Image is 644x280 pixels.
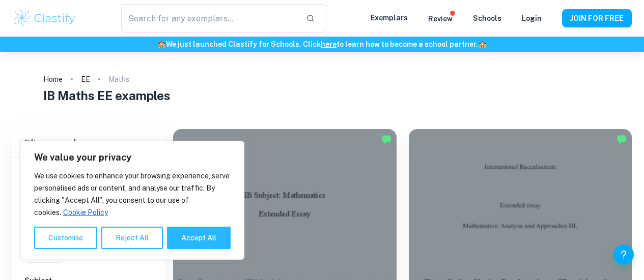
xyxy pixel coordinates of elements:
a: Schools [473,14,501,22]
button: Accept All [167,227,231,249]
img: Marked [617,134,627,144]
a: here [321,40,337,48]
span: 🏫 [157,40,166,48]
div: We value your privacy [20,141,244,260]
p: Maths [108,74,129,85]
button: Customise [34,227,97,249]
h6: Filter exemplars [12,129,165,158]
button: Help and Feedback [613,244,634,265]
img: Clastify logo [12,8,77,28]
button: JOIN FOR FREE [562,9,632,27]
a: Login [522,14,542,22]
a: Home [43,72,63,86]
a: EE [81,72,90,86]
button: Reject All [101,227,163,249]
p: We use cookies to enhance your browsing experience, serve personalised ads or content, and analys... [34,170,231,219]
h6: We just launched Clastify for Schools. Click to learn how to become a school partner. [2,39,642,50]
h1: IB Maths EE examples [43,86,601,105]
input: Search for any exemplars... [121,4,298,33]
p: We value your privacy [34,151,231,164]
span: 🏫 [478,40,487,48]
p: Review [428,13,453,24]
img: Marked [381,134,391,144]
p: Exemplars [371,12,408,23]
a: Cookie Policy [63,208,108,217]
